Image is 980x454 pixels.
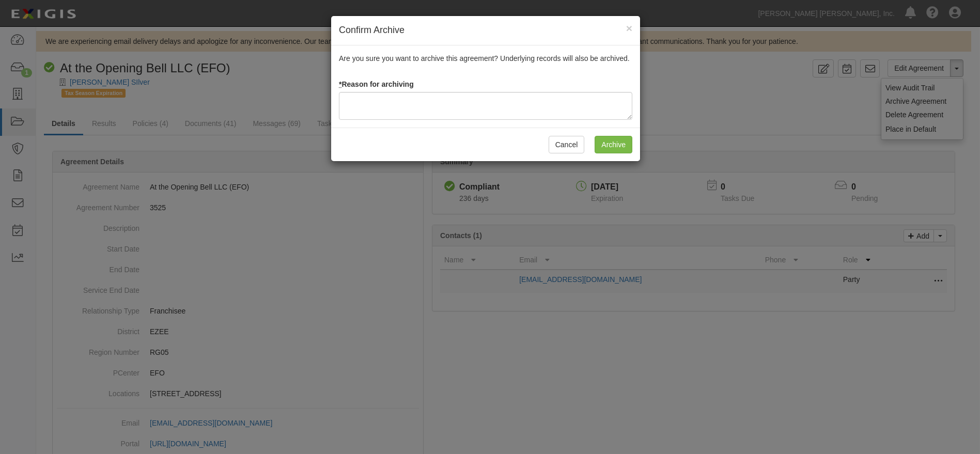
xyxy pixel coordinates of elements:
h4: Confirm Archive [339,24,632,37]
abbr: required [339,80,341,88]
span: × [626,22,632,34]
label: Reason for archiving [339,79,414,89]
div: Are you sure you want to archive this agreement? Underlying records will also be archived. [331,45,640,128]
button: Close [626,23,632,34]
input: Archive [595,136,632,153]
button: Cancel [549,136,585,153]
